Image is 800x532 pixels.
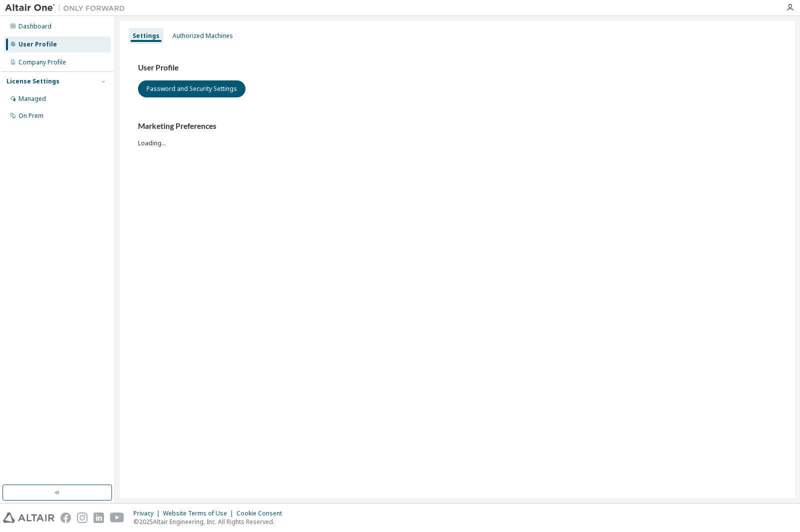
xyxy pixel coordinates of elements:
div: Settings [132,32,159,40]
div: User Profile [18,40,57,48]
img: Altair One [5,3,130,13]
img: facebook.svg [60,513,71,523]
div: Cookie Consent [236,510,288,518]
div: Company Profile [18,58,66,66]
img: linkedin.svg [93,513,104,523]
div: License Settings [6,77,59,85]
h3: Marketing Preferences [138,121,777,131]
div: Loading... [138,121,777,147]
div: Authorized Machines [172,32,233,40]
div: Dashboard [18,22,51,30]
button: Password and Security Settings [138,80,245,97]
img: altair_logo.svg [3,513,54,523]
h3: User Profile [138,63,777,73]
img: instagram.svg [77,513,87,523]
p: © 2025 Altair Engineering, Inc. All Rights Reserved. [133,518,288,526]
img: youtube.svg [110,513,124,523]
div: On Prem [18,112,43,120]
div: Privacy [133,510,163,518]
div: Managed [18,95,46,103]
div: Website Terms of Use [163,510,236,518]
